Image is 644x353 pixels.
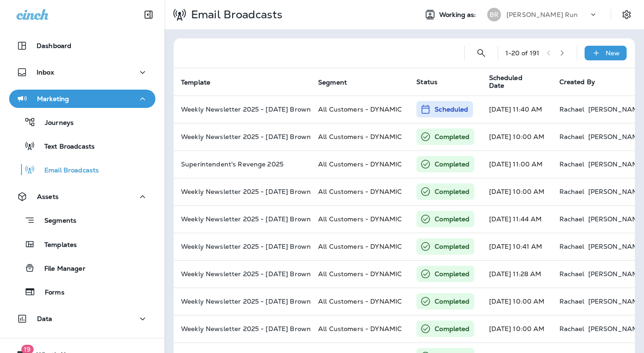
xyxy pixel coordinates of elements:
p: Marketing [37,95,69,102]
span: Segment [318,78,359,86]
p: Completed [435,214,469,224]
div: 1 - 20 of 191 [506,49,540,57]
p: Weekly Newsletter 2025 - 9/9/25 Browns Run [181,270,303,278]
p: Weekly Newsletter 2025 - 9/29/25 Browns Run [181,188,303,195]
td: [DATE] 11:40 AM [482,96,552,123]
span: All Customers - DYNAMIC [318,325,402,333]
p: Inbox [37,69,54,76]
button: Segments [9,210,155,230]
button: Search Email Broadcasts [472,44,490,62]
span: Segment [318,79,347,86]
p: New [606,49,620,57]
p: Dashboard [37,42,71,49]
button: Collapse Sidebar [136,5,161,24]
button: Dashboard [9,37,155,55]
p: Forms [36,289,64,297]
td: [DATE] 10:00 AM [482,288,552,315]
p: Email Broadcasts [35,166,99,175]
td: [DATE] 10:00 AM [482,315,552,342]
button: Data [9,310,155,328]
td: [DATE] 10:41 AM [482,233,552,260]
button: Journeys [9,112,155,132]
button: Text Broadcasts [9,136,155,155]
button: Forms [9,282,155,301]
span: Created By [559,78,595,86]
span: Scheduled Date [489,74,537,90]
td: [DATE] 11:28 AM [482,260,552,288]
p: Weekly Newsletter 2025 - 10/14/25 Browns Run [181,106,303,113]
p: Rachael [559,325,585,332]
span: All Customers - DYNAMIC [318,297,402,305]
td: [DATE] 11:00 AM [482,150,552,178]
button: Assets [9,187,155,206]
p: Rachael [559,215,585,223]
span: Scheduled Date [489,74,548,90]
p: Completed [435,297,469,306]
p: Templates [35,241,77,250]
div: BR [487,8,501,21]
button: Settings [618,6,635,23]
span: All Customers - DYNAMIC [318,215,402,223]
p: Superintendent's Revenge 2025 [181,160,303,168]
p: Completed [435,269,469,278]
p: Scheduled [435,105,468,114]
p: Completed [435,242,469,251]
button: Templates [9,235,155,254]
p: Journeys [36,119,74,128]
p: Weekly Newsletter 2025 - 8/26/25 Browns Run [181,325,303,332]
p: Weekly Newsletter 2025 - 9/15/25 Browns Run [181,243,303,250]
span: All Customers - DYNAMIC [318,133,402,141]
p: Rachael [559,160,585,168]
p: Completed [435,324,469,333]
p: [PERSON_NAME] Run [506,11,578,18]
span: All Customers - DYNAMIC [318,160,402,168]
p: Email Broadcasts [187,8,282,21]
span: All Customers - DYNAMIC [318,105,402,113]
p: Segments [35,217,76,226]
p: Rachael [559,243,585,250]
p: Completed [435,132,469,141]
p: Rachael [559,188,585,195]
span: All Customers - DYNAMIC [318,242,402,251]
button: Email Broadcasts [9,160,155,179]
span: All Customers - DYNAMIC [318,187,402,196]
span: Working as: [439,11,478,19]
td: [DATE] 10:00 AM [482,123,552,150]
td: [DATE] 10:00 AM [482,178,552,205]
button: Inbox [9,63,155,81]
span: All Customers - DYNAMIC [318,270,402,278]
p: Rachael [559,298,585,305]
p: Text Broadcasts [35,143,95,151]
p: File Manager [35,265,85,273]
p: Weekly Newsletter 2025 - 10/6/25 Browns Run [181,133,303,140]
span: Status [416,78,437,86]
p: Rachael [559,106,585,113]
p: Rachael [559,133,585,140]
p: Assets [37,193,59,200]
p: Completed [435,160,469,169]
p: Data [37,315,53,322]
p: Completed [435,187,469,196]
p: Weekly Newsletter 2025 - 9/2/25 Browns Run [181,298,303,305]
button: File Manager [9,258,155,278]
p: Rachael [559,270,585,278]
p: Weekly Newsletter 2025 - 9/29/25 Browns Run [181,215,303,223]
span: Template [181,79,210,86]
span: Template [181,78,222,86]
button: Marketing [9,90,155,108]
td: [DATE] 11:44 AM [482,205,552,233]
